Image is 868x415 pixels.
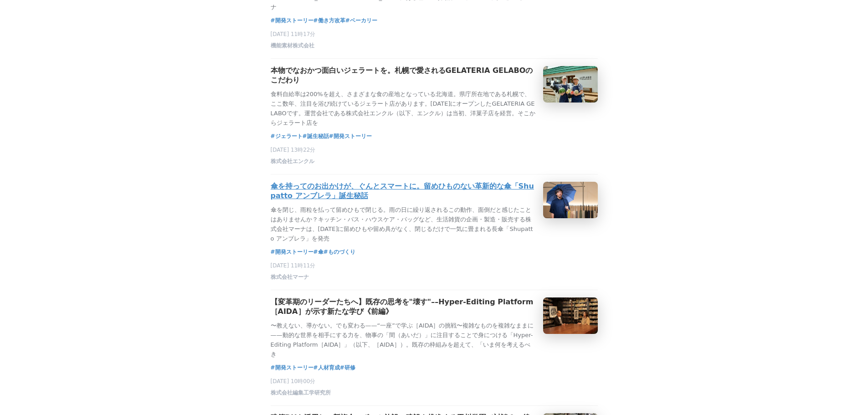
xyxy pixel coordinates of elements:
[271,182,598,243] a: 傘を持ってのお出かけが、ぐんとスマートに。留めひものない革新的な傘「Shupatto アンブレラ」誕生秘話傘を閉じ、雨粒を払って留めひもで閉じる。雨の日に繰り返されるこの動作、面倒だと感じたこと...
[271,146,598,154] p: [DATE] 13時22分
[271,321,536,359] p: 〜教えない、導かない。でも変わる——“一座”で学ぶ［AIDA］の挑戦〜複雑なものを複雑なままに——動的な世界を相手にする力を、物事の「間（あいだ）」に注目することで身につける「Hyper-Edi...
[271,132,303,141] a: #ジェラート
[340,363,355,372] a: #研修
[271,378,598,385] p: [DATE] 10時00分
[313,363,340,372] a: #人材育成
[345,16,377,25] a: #ベーカリー
[271,31,598,38] p: [DATE] 11時17分
[271,158,314,165] span: 株式会社エンクル
[271,45,314,51] a: 機能素材株式会社
[271,205,536,243] p: 傘を閉じ、雨粒を払って留めひもで閉じる。雨の日に繰り返されるこの動作、面倒だと感じたことはありませんか？キッチン・バス・ハウスケア・バッグなど、生活雑貨の企画・製造・販売する株式会社マーナは、[...
[271,297,598,359] a: 【変革期のリーダーたちへ】既存の思考を"壊す"––Hyper-Editing Platform［AIDA］が示す新たな学び《前編》〜教えない、導かない。でも変わる——“一座”で学ぶ［AIDA］の...
[271,389,331,397] span: 株式会社編集工学研究所
[271,276,309,282] a: 株式会社マーナ
[271,262,598,270] p: [DATE] 11時11分
[271,90,536,128] p: 食料自給率は200%を超え、さまざまな食の産地となっている北海道。県庁所在地である札幌で、ここ数年、注目を浴び続けているジェラート店があります。[DATE]にオープンしたGELATERIA GE...
[303,132,329,141] a: #誕生秘話
[313,247,324,256] a: #傘
[271,297,536,317] h3: 【変革期のリーダーたちへ】既存の思考を"壊す"––Hyper-Editing Platform［AIDA］が示す新たな学び《前編》
[271,66,598,128] a: 本物でなおかつ面白いジェラートを。札幌で愛されるGELATERIA GELABOのこだわり食料自給率は200%を超え、さまざまな食の産地となっている北海道。県庁所在地である札幌で、ここ数年、注目...
[271,16,313,25] a: #開発ストーリー
[271,42,314,50] span: 機能素材株式会社
[271,392,331,398] a: 株式会社編集工学研究所
[271,160,314,167] a: 株式会社エンクル
[271,182,536,201] h3: 傘を持ってのお出かけが、ぐんとスマートに。留めひものない革新的な傘「Shupatto アンブレラ」誕生秘話
[271,363,313,372] a: #開発ストーリー
[313,16,345,25] a: #働き方改革
[271,66,536,85] h3: 本物でなおかつ面白いジェラートを。札幌で愛されるGELATERIA GELABOのこだわり
[271,247,313,256] a: #開発ストーリー
[324,247,355,256] a: #ものづくり
[329,132,372,141] a: #開発ストーリー
[271,273,309,281] span: 株式会社マーナ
